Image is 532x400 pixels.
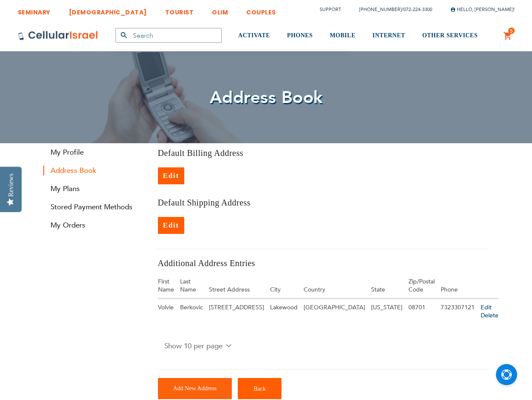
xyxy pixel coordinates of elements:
h3: Additional Address Entries [158,258,489,269]
a: [PHONE_NUMBER] [359,6,402,13]
a: COUPLES [246,2,276,18]
span: Back [253,386,266,392]
td: [US_STATE] [368,299,405,324]
a: INTERNET [372,20,405,52]
a: ACTIVATE [238,20,270,52]
th: City [267,273,301,298]
a: Stored Payment Methods [43,202,145,212]
h3: Default Billing Address [158,147,317,159]
a: [DEMOGRAPHIC_DATA] [69,2,147,18]
td: Lakewood [267,299,301,324]
div: Reviews [7,173,15,197]
a: Delete [481,311,498,319]
td: 08701 [405,299,438,324]
td: 7323307121 [438,299,478,324]
a: My Plans [43,184,145,194]
th: Country [301,273,368,298]
a: TOURIST [165,2,194,18]
th: First Name [158,273,177,298]
a: My Profile [43,147,145,157]
strong: Address Book [43,166,145,175]
a: MOBILE [330,20,356,52]
th: Street Address [206,273,267,298]
li: / [351,3,432,16]
td: Berkovic [177,299,206,324]
span: Hello, [PERSON_NAME]! [450,6,515,13]
th: Phone [438,273,478,298]
th: State [368,273,405,298]
h3: Default Shipping Address [158,197,317,208]
img: Cellular Israel Logo [18,31,99,41]
th: Zip/Postal Code [405,273,438,298]
a: Edit [158,167,184,184]
a: PHONES [287,20,313,52]
span: OTHER SERVICES [422,32,478,39]
th: Last Name [177,273,206,298]
a: 072-224-3300 [403,6,432,13]
span: PHONES [287,32,313,39]
a: Edit [158,217,184,234]
a: OTHER SERVICES [422,20,478,52]
a: 5 [503,31,512,41]
a: My Orders [43,220,145,230]
span: INTERNET [372,32,405,39]
span: Add New Address [173,385,217,392]
a: OLIM [212,2,228,18]
span: Address Book [210,86,323,109]
td: [STREET_ADDRESS] [206,299,267,324]
a: Edit [481,303,492,311]
a: Support [320,6,341,13]
td: Volvie [158,299,177,324]
a: SEMINARY [18,2,51,18]
span: ACTIVATE [238,32,270,39]
button: Add New Address [158,378,232,399]
a: Back [238,378,281,399]
span: 5 [510,28,513,34]
input: Search [115,28,222,43]
td: [GEOGRAPHIC_DATA] [301,299,368,324]
span: MOBILE [330,32,356,39]
span: Edit [163,172,179,180]
span: Edit [163,221,179,229]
